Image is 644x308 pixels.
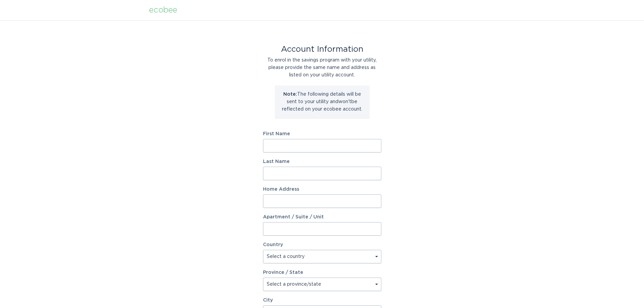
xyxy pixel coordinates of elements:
[263,132,381,136] label: First Name
[263,159,381,164] label: Last Name
[263,56,381,79] div: To enrol in the savings program with your utility, please provide the same name and address as li...
[263,215,381,219] label: Apartment / Suite / Unit
[263,46,381,53] div: Account Information
[263,187,381,192] label: Home Address
[263,242,283,247] label: Country
[149,6,177,14] div: ecobee
[263,270,303,275] label: Province / State
[283,92,297,97] strong: Note:
[280,91,364,113] p: The following details will be sent to your utility and won't be reflected on your ecobee account.
[263,298,381,303] label: City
